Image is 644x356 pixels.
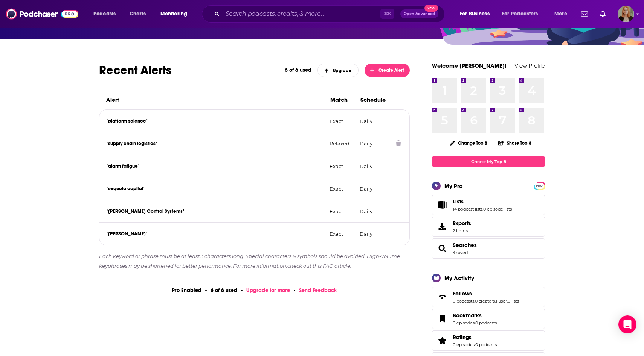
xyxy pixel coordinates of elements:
a: Charts [125,8,150,20]
button: open menu [155,8,197,20]
span: Follows [432,287,545,307]
a: Lists [453,198,512,205]
a: Follows [435,292,450,302]
span: , [475,342,475,347]
p: "[PERSON_NAME] Control Systems" [107,208,324,214]
span: Upgrade [325,68,352,73]
button: open menu [455,8,499,20]
p: Exact [330,208,354,214]
span: , [482,206,483,212]
a: PRO [535,183,544,188]
h3: Alert [106,96,324,103]
span: ⌘ K [380,9,394,19]
div: Open Intercom Messenger [618,315,636,333]
a: Lists [435,200,450,210]
a: Ratings [435,335,450,346]
p: Exact [330,118,354,124]
span: Monitoring [160,9,187,19]
a: Searches [453,242,477,248]
p: Daily [360,186,390,192]
span: Send Feedback [299,287,337,294]
span: Bookmarks [432,309,545,329]
button: Share Top 8 [498,136,532,150]
p: Exact [330,163,354,169]
input: Search podcasts, credits, & more... [223,8,380,20]
button: Show profile menu [618,6,634,22]
span: Create Alert [370,68,404,73]
a: 0 creators [475,298,495,304]
p: Daily [360,231,390,237]
span: , [474,298,475,304]
a: 1 user [496,298,507,304]
span: For Business [460,9,490,19]
h3: Schedule [360,96,391,103]
a: 0 podcasts [475,320,497,326]
span: , [495,298,496,304]
div: My Pro [444,182,463,189]
p: 6 of 6 used [285,67,311,73]
span: Logged in as emckenzie [618,6,634,22]
span: Ratings [432,330,545,351]
img: User Profile [618,6,634,22]
img: Podchaser - Follow, Share and Rate Podcasts [6,7,78,21]
button: open menu [88,8,125,20]
span: , [475,320,475,326]
span: Lists [432,195,545,215]
a: Searches [435,243,450,254]
a: check out this FAQ article. [287,263,351,269]
p: "[PERSON_NAME]" [107,231,324,237]
a: Follows [453,290,519,297]
p: "alarm fatigue" [107,163,324,169]
a: 0 episodes [453,320,475,326]
button: open menu [497,8,549,20]
div: My Activity [444,274,474,282]
p: Each keyword or phrase must be at least 3 characters long. Special characters & symbols should be... [99,251,410,271]
button: open menu [549,8,577,20]
a: 0 podcasts [475,342,497,347]
a: Create My Top 8 [432,156,545,167]
a: Show notifications dropdown [597,8,609,20]
a: 0 lists [508,298,519,304]
p: "sequoia capital" [107,186,324,192]
span: 2 items [453,228,471,233]
span: For Podcasters [502,9,538,19]
a: 0 episode lists [483,206,512,212]
a: Upgrade [317,64,359,77]
a: 3 saved [453,250,468,255]
a: 0 podcasts [453,298,474,304]
p: Daily [360,141,390,147]
span: Exports [453,220,471,227]
button: Change Top 8 [445,138,492,148]
p: Exact [330,186,354,192]
a: Ratings [453,334,497,341]
span: Open Advanced [404,12,435,16]
a: 14 podcast lists [453,206,482,212]
span: , [507,298,508,304]
p: Pro Enabled [172,287,201,294]
p: Relaxed [330,141,354,147]
a: Exports [432,217,545,237]
span: Bookmarks [453,312,482,319]
span: More [554,9,567,19]
div: Search podcasts, credits, & more... [209,5,452,23]
a: Upgrade for more [246,287,290,294]
p: Exact [330,231,354,237]
button: Create Alert [365,64,410,77]
p: "supply chain logistics" [107,141,324,147]
span: Ratings [453,334,472,341]
p: Daily [360,208,390,214]
span: Exports [435,221,450,232]
a: View Profile [514,62,545,69]
span: Podcasts [93,9,116,19]
p: Daily [360,118,390,124]
h3: Match [330,96,354,103]
span: Charts [130,9,146,19]
p: "platform science" [107,118,324,124]
p: Daily [360,163,390,169]
span: Searches [432,238,545,259]
span: Lists [453,198,464,205]
p: 6 of 6 used [211,287,237,294]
